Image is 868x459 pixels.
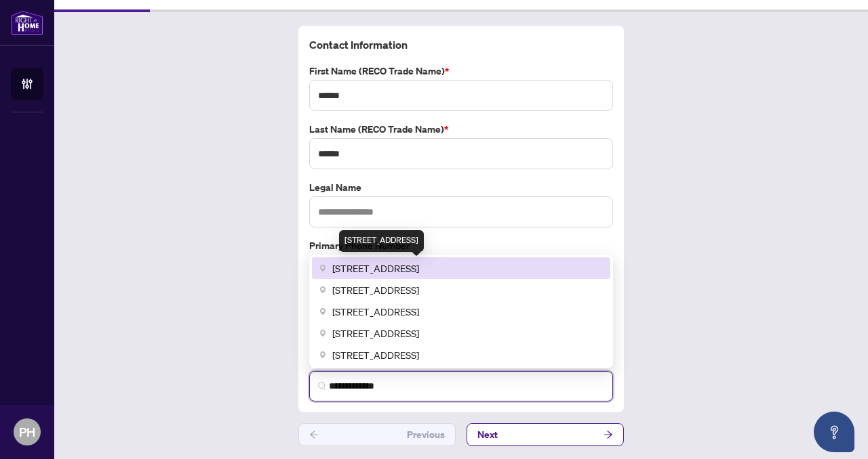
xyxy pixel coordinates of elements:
label: First Name (RECO Trade Name) [309,64,613,79]
span: [STREET_ADDRESS] [332,304,419,319]
span: [STREET_ADDRESS] [332,347,419,362]
label: Primary Phone Number [309,238,613,253]
span: arrow-right [604,430,613,439]
span: PH [19,422,35,441]
span: [STREET_ADDRESS] [332,282,419,297]
h4: Contact Information [309,37,613,53]
button: Previous [298,423,456,446]
img: logo [11,10,43,35]
span: Next [477,424,498,445]
img: search_icon [318,382,326,390]
span: [STREET_ADDRESS] [332,326,419,341]
label: Last Name (RECO Trade Name) [309,122,613,137]
button: Next [467,423,624,446]
label: Legal Name [309,180,613,195]
button: Open asap [814,412,854,452]
div: [STREET_ADDRESS] [339,230,424,252]
span: [STREET_ADDRESS] [332,261,419,276]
